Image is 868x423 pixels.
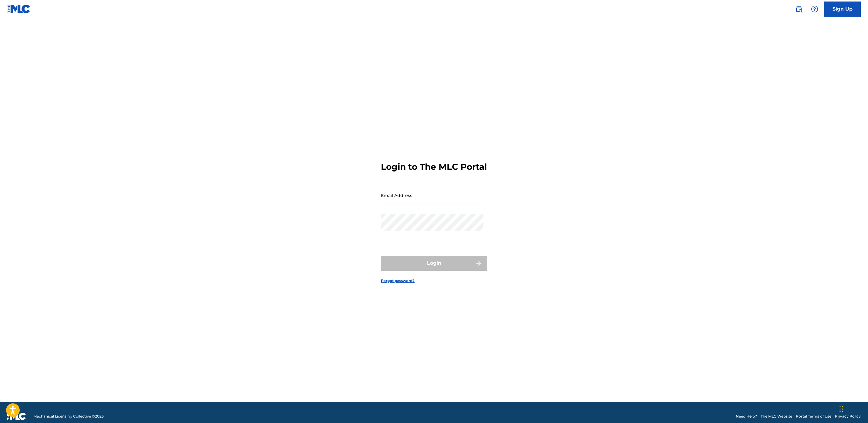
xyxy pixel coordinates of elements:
a: The MLC Website [761,414,792,419]
img: help [811,5,818,13]
h3: Login to The MLC Portal [381,162,487,172]
a: Forgot password? [381,278,415,284]
a: Sign Up [824,2,861,17]
a: Public Search [793,3,805,15]
a: Privacy Policy [835,414,861,419]
a: Need Help? [736,414,757,419]
img: logo [7,413,26,420]
img: MLC Logo [7,5,31,13]
div: Drag [839,400,843,418]
span: Mechanical Licensing Collective © 2025 [33,414,104,419]
iframe: Chat Widget [838,394,868,423]
a: Portal Terms of Use [796,414,831,419]
img: search [795,5,802,13]
div: Help [809,3,821,15]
